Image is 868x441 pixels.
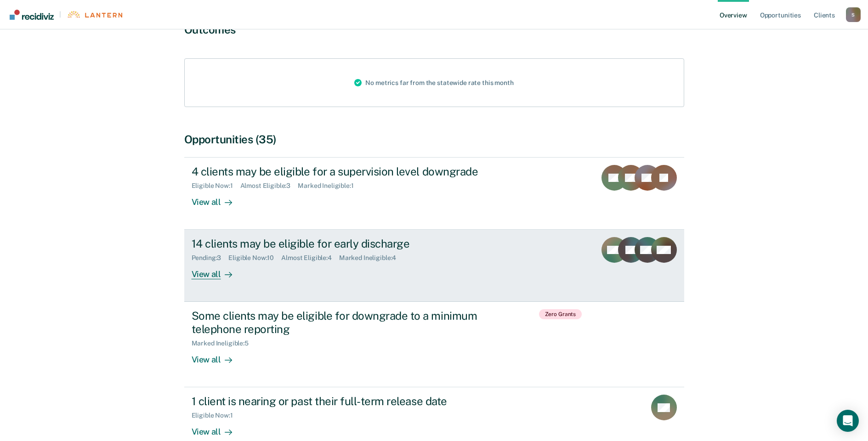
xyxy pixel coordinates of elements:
[192,309,514,336] div: Some clients may be eligible for downgrade to a minimum telephone reporting
[192,262,243,280] div: View all
[192,395,514,408] div: 1 client is nearing or past their full-term release date
[184,23,684,36] div: Outcomes
[228,254,281,262] div: Eligible Now : 10
[240,182,298,190] div: Almost Eligible : 3
[192,237,514,250] div: 14 clients may be eligible for early discharge
[192,254,229,262] div: Pending : 3
[67,11,122,18] img: Lantern
[539,309,582,319] span: Zero Grants
[837,410,859,432] div: Open Intercom Messenger
[184,230,684,302] a: 14 clients may be eligible for early dischargePending:3Eligible Now:10Almost Eligible:4Marked Ine...
[54,11,67,18] span: |
[192,182,240,190] div: Eligible Now : 1
[192,419,243,437] div: View all
[192,165,514,178] div: 4 clients may be eligible for a supervision level downgrade
[184,157,684,230] a: 4 clients may be eligible for a supervision level downgradeEligible Now:1Almost Eligible:3Marked ...
[184,302,684,387] a: Some clients may be eligible for downgrade to a minimum telephone reportingMarked Ineligible:5Vie...
[298,182,361,190] div: Marked Ineligible : 1
[192,190,243,208] div: View all
[846,7,861,22] div: S
[846,7,861,22] button: Profile dropdown button
[192,412,240,419] div: Eligible Now : 1
[192,347,243,365] div: View all
[184,133,684,146] div: Opportunities (35)
[192,339,256,347] div: Marked Ineligible : 5
[281,254,339,262] div: Almost Eligible : 4
[339,254,403,262] div: Marked Ineligible : 4
[347,59,521,107] div: No metrics far from the statewide rate this month
[10,10,54,20] img: Recidiviz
